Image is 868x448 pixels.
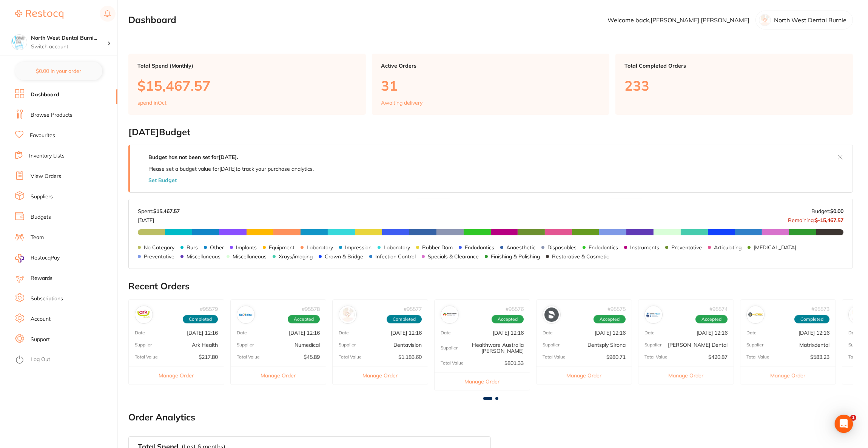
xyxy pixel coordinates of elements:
[428,253,479,260] p: Specials & Clearance
[239,307,253,322] img: Numedical
[135,342,152,348] p: Supplier
[537,366,632,385] button: Manage Order
[442,307,457,322] img: Healthware Australia Ridley
[381,100,422,106] p: Awaiting delivery
[506,244,535,250] p: Anaesthetic
[15,254,24,263] img: RestocqPay
[144,244,174,250] p: No Category
[587,342,626,348] p: Dentsply Sirona
[848,330,859,335] p: Date
[31,43,107,51] p: Switch account
[31,234,44,241] a: Team
[128,281,853,292] h2: Recent Orders
[135,330,145,335] p: Date
[387,315,422,323] span: Completed
[695,315,728,323] span: Accepted
[835,415,853,433] div: Open Intercom Messenger
[372,54,609,115] a: Active Orders31Awaiting delivery
[183,315,218,323] span: Completed
[269,244,294,250] p: Equipment
[375,253,416,260] p: Infection Control
[381,78,600,93] p: 31
[492,315,524,323] span: Accepted
[422,244,453,250] p: Rubber Dam
[128,15,176,25] h2: Dashboard
[435,372,530,391] button: Manage Order
[646,307,661,322] img: Erskine Dental
[233,253,267,260] p: Miscellaneous
[137,63,357,69] p: Total Spend (Monthly)
[774,17,846,23] p: North West Dental Burnie
[799,330,829,336] p: [DATE] 12:16
[31,336,50,343] a: Support
[714,244,742,250] p: Articulating
[135,354,158,360] p: Total Value
[137,307,151,322] img: Ark Health
[709,306,728,312] p: # 95574
[339,330,349,335] p: Date
[668,342,728,348] p: [PERSON_NAME] Dental
[543,354,566,360] p: Total Value
[15,6,63,23] a: Restocq Logo
[31,315,51,323] a: Account
[187,253,220,260] p: Miscellaneous
[624,78,844,93] p: 233
[237,342,254,348] p: Supplier
[458,342,524,354] p: Healthware Australia [PERSON_NAME]
[794,315,829,323] span: Completed
[811,306,829,312] p: # 95573
[491,253,540,260] p: Finishing & Polishing
[236,244,257,250] p: Implants
[237,354,260,360] p: Total Value
[31,111,72,119] a: Browse Products
[493,330,524,336] p: [DATE] 12:16
[404,306,422,312] p: # 95577
[441,345,458,351] p: Supplier
[589,244,618,250] p: Endodontics
[345,244,372,250] p: Impression
[799,342,829,348] p: Matrixdental
[810,354,829,360] p: $583.23
[630,244,659,250] p: Instruments
[148,177,177,183] button: Set Budget
[31,275,52,282] a: Rewards
[607,306,626,312] p: # 95575
[31,193,53,201] a: Suppliers
[850,307,865,322] img: Henry Schein Halas
[231,366,326,385] button: Manage Order
[465,244,494,250] p: Endodontics
[339,354,362,360] p: Total Value
[697,330,728,336] p: [DATE] 12:16
[153,208,180,215] strong: $15,467.57
[31,213,51,221] a: Budgets
[850,415,856,421] span: 1
[128,412,853,423] h2: Order Analytics
[307,244,333,250] p: Laboratory
[31,34,107,42] h4: North West Dental Burnie
[187,244,198,250] p: Burs
[746,354,769,360] p: Total Value
[398,354,422,360] p: $1,183.60
[552,253,609,260] p: Restorative & Cosmetic
[325,253,363,260] p: Crown & Bridge
[746,330,757,335] p: Date
[393,342,422,348] p: Dentavision
[815,217,843,224] strong: $-15,467.57
[137,100,167,106] p: spend in Oct
[391,330,422,336] p: [DATE] 12:16
[384,244,410,250] p: Laboratory
[148,154,238,161] strong: Budget has not been set for [DATE] .
[148,166,314,172] p: Please set a budget value for [DATE] to track your purchase analytics.
[200,306,218,312] p: # 95579
[31,295,63,303] a: Subscriptions
[279,253,313,260] p: Xrays/imaging
[607,17,749,23] p: Welcome back, [PERSON_NAME] [PERSON_NAME]
[543,342,560,348] p: Supplier
[31,91,59,99] a: Dashboard
[638,366,734,385] button: Manage Order
[644,354,668,360] p: Total Value
[547,244,577,250] p: Disposables
[294,342,320,348] p: Numedical
[811,208,843,214] p: Budget:
[544,307,559,322] img: Dentsply Sirona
